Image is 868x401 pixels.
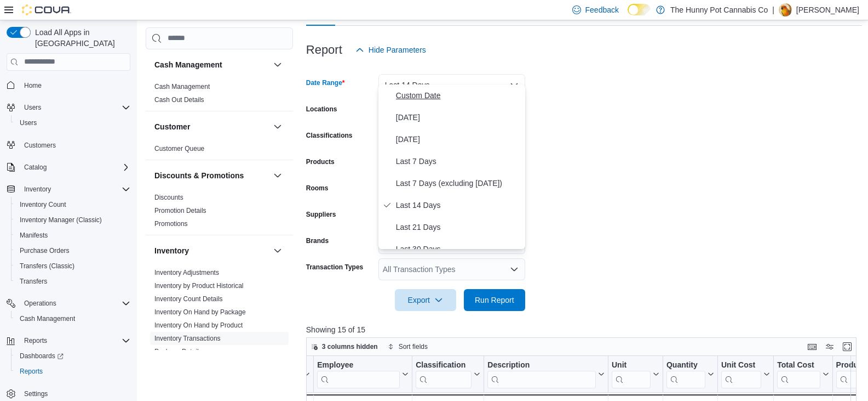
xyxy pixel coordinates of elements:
[351,39,430,61] button: Hide Parameters
[15,349,130,363] span: Dashboards
[24,163,47,172] span: Catalog
[20,352,64,360] span: Dashboards
[11,258,135,274] button: Transfers (Classic)
[15,198,130,211] span: Inventory Count
[396,111,521,124] span: [DATE]
[154,144,204,153] span: Customer Queue
[666,360,714,388] button: Quantity
[396,155,521,168] span: Last 7 Days
[11,228,135,243] button: Manifests
[271,120,284,133] button: Customer
[585,4,619,15] span: Feedback
[154,121,190,132] h3: Customer
[15,229,130,242] span: Manifests
[306,43,342,57] h3: Report
[416,360,472,388] div: Classification
[670,3,768,16] p: The Hunny Pot Cannabis Co
[317,360,400,388] div: Employee
[154,219,188,228] span: Promotions
[396,133,521,146] span: [DATE]
[2,137,135,153] button: Customers
[307,340,382,353] button: 3 columns hidden
[24,81,42,90] span: Home
[146,80,293,111] div: Cash Management
[475,295,514,306] span: Run Report
[15,213,106,227] a: Inventory Manager (Classic)
[15,312,79,325] a: Cash Management
[378,84,525,249] div: Select listbox
[806,340,819,353] button: Keyboard shortcuts
[15,244,130,257] span: Purchase Orders
[146,191,293,235] div: Discounts & Promotions
[612,360,651,388] div: Unit
[15,349,68,363] a: Dashboards
[154,59,269,70] button: Cash Management
[721,360,761,370] div: Unit Cost
[2,160,135,175] button: Catalog
[378,74,525,96] button: Last 14 Days
[2,333,135,348] button: Reports
[20,183,130,196] span: Inventory
[772,3,774,16] p: |
[15,365,130,378] span: Reports
[11,311,135,326] button: Cash Management
[271,244,284,257] button: Inventory
[154,308,246,316] a: Inventory On Hand by Package
[15,229,52,242] a: Manifests
[24,141,56,150] span: Customers
[11,274,135,289] button: Transfers
[154,348,202,355] a: Package Details
[306,324,862,335] p: Showing 15 of 15
[20,161,51,174] button: Catalog
[779,3,792,16] div: Andy Ramgobin
[2,77,135,93] button: Home
[15,259,79,273] a: Transfers (Classic)
[317,360,400,370] div: Employee
[11,243,135,258] button: Purchase Orders
[306,184,329,193] label: Rooms
[154,321,243,330] span: Inventory On Hand by Product
[11,212,135,228] button: Inventory Manager (Classic)
[777,360,829,388] button: Total Cost
[20,277,47,286] span: Transfers
[271,169,284,182] button: Discounts & Promotions
[271,58,284,71] button: Cash Management
[306,131,353,140] label: Classifications
[154,268,219,277] span: Inventory Adjustments
[395,289,456,311] button: Export
[154,83,210,91] a: Cash Management
[154,295,223,303] span: Inventory Count Details
[146,142,293,160] div: Customer
[15,275,51,288] a: Transfers
[777,360,820,388] div: Total Cost
[612,360,659,388] button: Unit
[20,231,48,240] span: Manifests
[322,342,378,351] span: 3 columns hidden
[416,360,472,370] div: Classification
[154,95,204,104] span: Cash Out Details
[464,289,525,311] button: Run Report
[24,389,48,398] span: Settings
[154,145,204,153] a: Customer Queue
[15,116,130,129] span: Users
[20,387,130,400] span: Settings
[15,116,41,129] a: Users
[154,170,244,181] h3: Discounts & Promotions
[2,296,135,311] button: Operations
[154,82,210,91] span: Cash Management
[369,44,426,55] span: Hide Parameters
[20,139,60,152] a: Customers
[20,79,46,92] a: Home
[396,221,521,234] span: Last 21 Days
[31,27,130,49] span: Load All Apps in [GEOGRAPHIC_DATA]
[396,89,521,102] span: Custom Date
[628,4,651,15] input: Dark Mode
[20,183,55,196] button: Inventory
[2,100,135,115] button: Users
[796,3,859,16] p: [PERSON_NAME]
[487,360,596,388] div: Description
[154,194,183,201] a: Discounts
[306,105,337,114] label: Locations
[20,138,130,152] span: Customers
[317,360,409,388] button: Employee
